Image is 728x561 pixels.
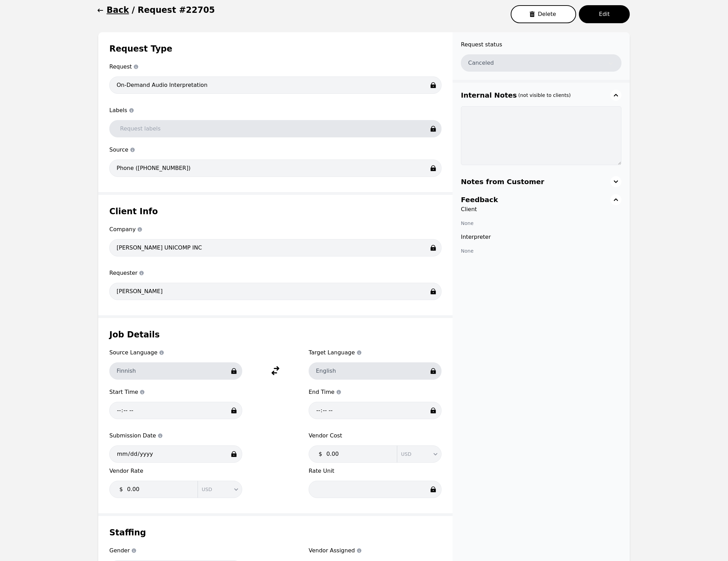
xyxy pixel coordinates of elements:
[461,177,544,187] h3: Notes from Customer
[109,206,442,217] h1: Client Info
[309,432,442,440] span: Vendor Cost
[309,388,442,396] span: End Time
[109,467,242,475] span: Vendor Rate
[109,432,242,440] span: Submission Date
[461,90,517,100] h3: Internal Notes
[109,269,442,277] span: Requester
[309,467,442,475] span: Rate Unit
[461,233,621,241] span: Interpreter
[109,225,442,234] span: Company
[132,4,215,16] h1: / Request #22705
[123,482,193,496] input: 0.00
[119,485,123,494] span: $
[98,4,129,16] button: Back
[107,4,129,16] h1: Back
[461,40,621,49] span: Request status
[309,546,442,555] span: Vendor Assigned
[109,329,442,340] h1: Job Details
[109,546,242,555] span: Gender
[461,205,621,214] span: Client
[109,63,442,71] span: Request
[109,43,442,54] h1: Request Type
[511,5,576,23] button: Delete
[461,195,498,205] h3: Feedback
[109,349,242,357] span: Source Language
[579,5,630,23] button: Edit
[109,106,442,115] span: Labels
[461,248,474,254] span: None
[518,92,571,99] h3: (not visible to clients)
[109,388,242,396] span: Start Time
[309,349,442,357] span: Target Language
[109,527,442,538] h1: Staffing
[322,447,393,461] input: 0.00
[319,450,322,458] span: $
[461,220,474,226] span: None
[109,146,442,154] span: Source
